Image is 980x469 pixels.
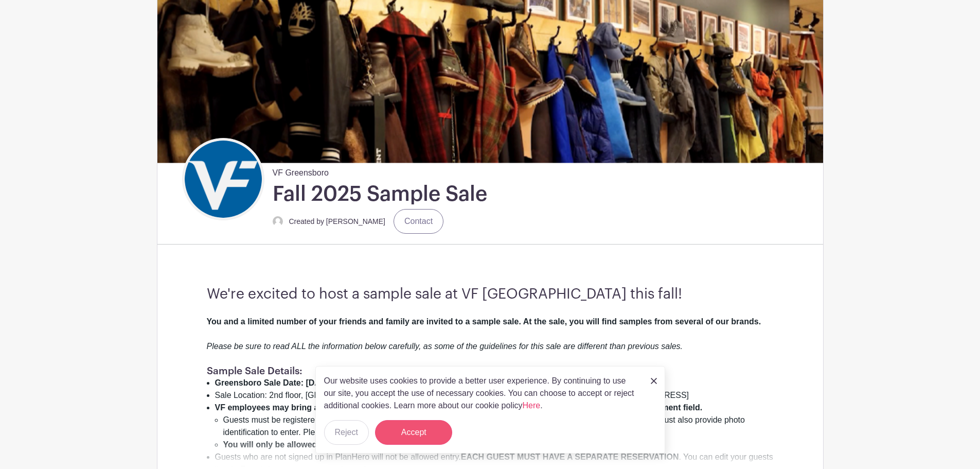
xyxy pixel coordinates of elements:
[207,317,761,326] strong: You and a limited number of your friends and family are invited to a sample sale. At the sale, yo...
[273,181,487,207] h1: Fall 2025 Sample Sale
[324,420,369,445] button: Reject
[185,141,262,218] img: VF_Icon_FullColor_CMYK-small.png
[207,342,683,351] em: Please be sure to read ALL the information below carefully, as some of the guidelines for this sa...
[324,375,640,412] p: Our website uses cookies to provide a better user experience. By continuing to use our site, you ...
[375,420,452,445] button: Accept
[223,414,774,439] li: Guests must be registered ahead of time and will only be allowed access to the sale with their VF...
[215,403,703,412] strong: VF employees may bring a maximum of 2 guests. Please sign your guest(s) up by putting their name(...
[289,217,386,225] small: Created by [PERSON_NAME]
[523,401,541,410] a: Here
[215,389,774,402] li: Sale Location: 2nd floor, [GEOGRAPHIC_DATA] (former Payroll area) in the [GEOGRAPHIC_DATA] Office...
[394,209,443,234] a: Contact
[215,378,333,387] strong: Greensboro Sale Date: [DATE]
[207,286,774,303] h3: We're excited to host a sample sale at VF [GEOGRAPHIC_DATA] this fall!
[207,365,774,377] h1: Sample Sale Details:
[461,453,679,461] strong: EACH GUEST MUST HAVE A SEPARATE RESERVATION
[273,163,329,179] span: VF Greensboro
[651,378,657,384] img: close_button-5f87c8562297e5c2d7936805f587ecaba9071eb48480494691a3f1689db116b3.svg
[223,440,415,449] strong: You will only be allowed to sign up for 1 time slot
[223,439,774,451] li: .
[273,216,283,227] img: default-ce2991bfa6775e67f084385cd625a349d9dcbb7a52a09fb2fda1e96e2d18dcdb.png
